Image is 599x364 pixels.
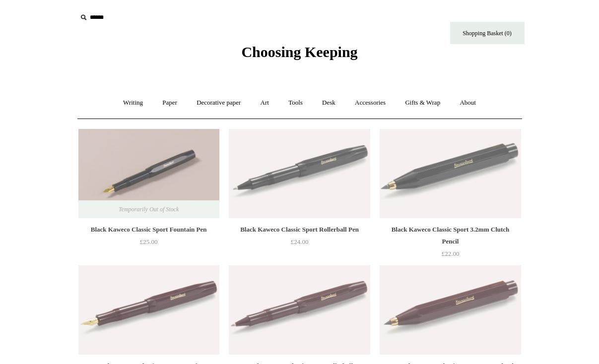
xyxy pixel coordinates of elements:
a: Choosing Keeping [241,52,357,59]
a: Writing [114,90,152,116]
a: Burgundy Kaweco Classic Sport Fountain Pen Burgundy Kaweco Classic Sport Fountain Pen [78,265,219,355]
a: Desk [313,90,344,116]
a: Black Kaweco Classic Sport Rollerball Pen Black Kaweco Classic Sport Rollerball Pen [229,129,370,218]
img: Burgundy Kaweco Classic Sport Fountain Pen [78,265,219,355]
span: Temporarily Out of Stock [109,200,189,218]
span: £24.00 [291,238,309,245]
a: Black Kaweco Classic Sport 3.2mm Clutch Pencil Black Kaweco Classic Sport 3.2mm Clutch Pencil [380,129,521,218]
a: Art [252,90,278,116]
div: Black Kaweco Classic Sport Rollerball Pen [231,224,367,236]
a: Paper [153,90,186,116]
div: Black Kaweco Classic Sport Fountain Pen [81,224,217,236]
img: Burgundy Kaweco Classic Sport 3.2mm Clutch Pencil [380,265,521,355]
a: Accessories [346,90,395,116]
span: £22.00 [442,250,460,257]
div: Black Kaweco Classic Sport 3.2mm Clutch Pencil [382,224,518,247]
span: £25.00 [140,238,158,245]
a: Gifts & Wrap [396,90,449,116]
a: Decorative paper [188,90,250,116]
img: Black Kaweco Classic Sport Rollerball Pen [229,129,370,218]
img: Black Kaweco Classic Sport Fountain Pen [78,129,219,218]
a: Black Kaweco Classic Sport Rollerball Pen £24.00 [229,224,370,264]
a: Black Kaweco Classic Sport 3.2mm Clutch Pencil £22.00 [380,224,521,264]
a: Burgundy Kaweco Classic Sport Rollerball Pen Burgundy Kaweco Classic Sport Rollerball Pen [229,265,370,355]
img: Black Kaweco Classic Sport 3.2mm Clutch Pencil [380,129,521,218]
a: Black Kaweco Classic Sport Fountain Pen Black Kaweco Classic Sport Fountain Pen Temporarily Out o... [78,129,219,218]
a: Burgundy Kaweco Classic Sport 3.2mm Clutch Pencil Burgundy Kaweco Classic Sport 3.2mm Clutch Pencil [380,265,521,355]
a: Tools [279,90,312,116]
img: Burgundy Kaweco Classic Sport Rollerball Pen [229,265,370,355]
span: Choosing Keeping [241,44,357,60]
a: Shopping Basket (0) [450,22,525,44]
a: About [451,90,485,116]
a: Black Kaweco Classic Sport Fountain Pen £25.00 [78,224,219,264]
